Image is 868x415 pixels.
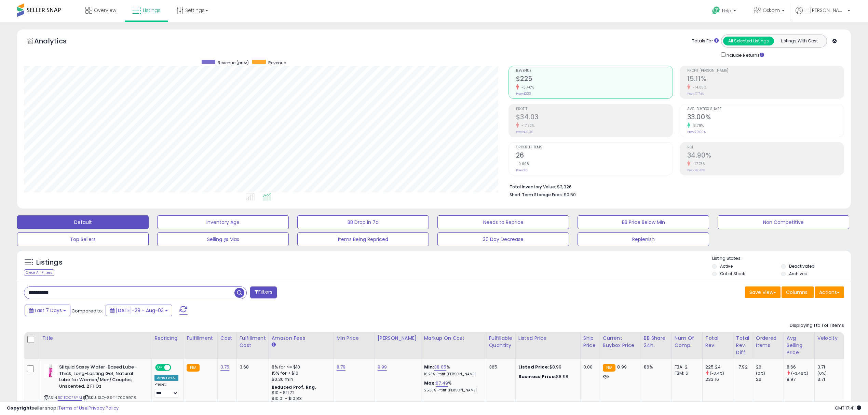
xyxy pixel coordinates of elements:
button: Non Competitive [718,215,849,229]
strong: Copyright [7,405,32,411]
span: Profit [PERSON_NAME] [687,69,844,73]
div: 3.71 [817,364,845,370]
span: Profit [516,107,673,111]
button: Columns [782,286,814,298]
p: 25.33% Profit [PERSON_NAME] [424,388,481,393]
small: Prev: 26 [516,168,527,172]
div: Totals For [692,38,719,44]
small: Prev: 17.74% [687,92,704,96]
button: Replenish [578,232,709,246]
div: Velocity [817,335,842,342]
small: (0%) [756,371,765,376]
span: Oxkom [763,7,780,14]
small: -3.40% [519,85,534,90]
div: 8% for <= $10 [272,364,328,370]
div: 365 [489,364,510,370]
small: Prev: $233 [516,92,531,96]
small: (-3.46%) [791,371,808,376]
a: 67.49 [436,380,448,387]
div: [PERSON_NAME] [378,335,418,342]
div: Ordered Items [756,335,781,349]
a: 3.75 [220,364,230,371]
button: Default [17,215,149,229]
b: Short Term Storage Fees: [510,192,563,198]
div: 0.00 [583,364,595,370]
span: Last 7 Days [35,307,62,314]
button: BB Price Below Min [578,215,709,229]
div: seller snap | | [7,405,119,412]
div: 86% [644,364,666,370]
label: Archived [789,271,808,277]
p: 16.23% Profit [PERSON_NAME] [424,372,481,377]
div: 225.24 [705,364,733,370]
div: $8.99 [518,364,575,370]
span: Listings [143,7,161,14]
div: Clear All Filters [24,269,54,276]
button: Filters [250,286,277,298]
span: Hi [PERSON_NAME] [804,7,845,14]
b: Total Inventory Value: [510,184,556,190]
div: 26 [756,376,784,383]
small: -17.73% [690,161,706,166]
div: 26 [756,364,784,370]
div: FBA: 2 [675,364,697,370]
button: Listings With Cost [774,37,825,45]
span: ON [156,365,164,371]
h2: 34.90% [687,151,844,161]
div: Avg Selling Price [787,335,812,356]
span: OFF [170,365,181,371]
button: Inventory Age [157,215,289,229]
span: Revenue (prev) [218,60,249,66]
span: [DATE]-28 - Aug-03 [116,307,164,314]
div: Ship Price [583,335,597,349]
small: FBA [187,364,199,372]
div: Displaying 1 to 1 of 1 items [790,322,844,329]
small: -17.72% [519,123,535,128]
button: Save View [745,286,781,298]
small: Prev: $41.36 [516,130,533,134]
button: Items Being Repriced [297,232,429,246]
div: Preset: [154,382,178,398]
a: Hi [PERSON_NAME] [796,7,850,22]
span: Avg. Buybox Share [687,107,844,111]
button: Needs to Reprice [437,215,569,229]
b: Listed Price: [518,364,550,370]
div: Include Returns [716,51,772,59]
span: Revenue [516,69,673,73]
label: Active [720,263,733,269]
span: $0.50 [564,191,576,198]
div: $10 - $11.72 [272,390,328,396]
div: 8.97 [787,376,814,383]
a: Help [707,1,743,22]
b: Sliquid Sassy Water-Based Lube - Thick, Long-Lasting Gel, Natural Lube for Women/Men/Couples, Uns... [59,364,142,391]
div: 15% for > $10 [272,370,328,376]
div: $0.30 min [272,376,328,383]
div: Fulfillment Cost [240,335,266,349]
div: $10.01 - $10.83 [272,396,328,402]
div: Cost [220,335,234,342]
span: Ordered Items [516,146,673,149]
label: Deactivated [789,263,815,269]
li: $3,326 [510,182,839,190]
h5: Listings [36,258,63,267]
img: 41tRHLlCBIL._SL40_.jpg [44,364,57,378]
span: 8.99 [617,364,627,370]
button: 30 Day Decrease [437,232,569,246]
button: Actions [815,286,844,298]
div: Min Price [337,335,372,342]
span: Columns [786,289,808,296]
small: FBA [603,364,615,372]
button: Last 7 Days [25,305,70,316]
span: Help [722,8,731,14]
span: 2025-08-12 17:41 GMT [835,405,861,411]
small: (0%) [817,371,827,376]
small: Amazon Fees. [272,342,276,348]
div: Fulfillment [187,335,214,342]
a: 9.99 [378,364,387,371]
div: Fulfillable Quantity [489,335,513,349]
button: BB Drop in 7d [297,215,429,229]
b: Reduced Prof. Rng. [272,384,316,390]
a: 8.79 [337,364,346,371]
small: Prev: 29.00% [687,130,706,134]
small: Prev: 42.42% [687,168,705,172]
